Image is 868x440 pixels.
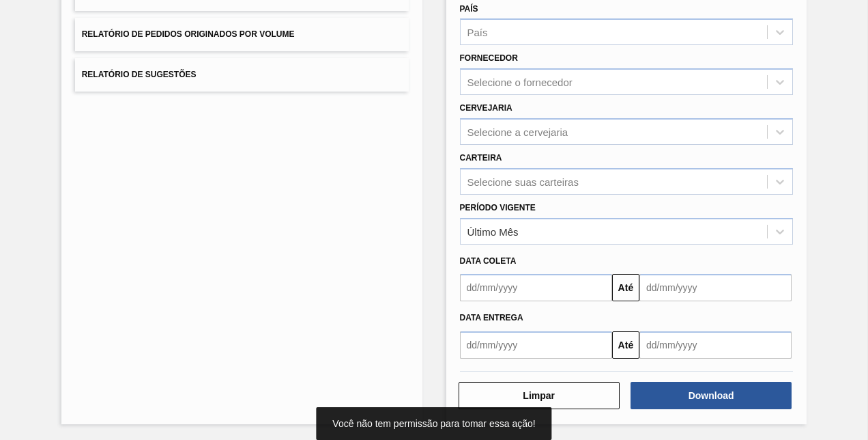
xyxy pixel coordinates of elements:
label: Cervejaria [460,103,512,113]
button: Limpar [459,382,620,409]
label: Período Vigente [460,203,536,212]
span: Data coleta [460,256,517,266]
input: dd/mm/yyyy [639,274,792,301]
span: Relatório de Sugestões [82,70,197,79]
span: Você não tem permissão para tomar essa ação! [332,418,535,429]
button: Download [631,382,792,409]
label: Carteira [460,153,502,163]
button: Até [612,331,639,359]
input: dd/mm/yyyy [639,331,792,359]
label: Fornecedor [460,53,518,63]
span: Data Entrega [460,313,523,322]
button: Até [612,274,639,301]
button: Relatório de Sugestões [75,58,409,92]
div: Selecione suas carteiras [467,176,579,187]
div: País [467,27,488,38]
button: Relatório de Pedidos Originados por Volume [75,18,409,51]
input: dd/mm/yyyy [460,331,612,359]
div: Selecione a cervejaria [467,126,568,137]
label: País [460,4,478,14]
div: Selecione o fornecedor [467,77,573,88]
div: Último Mês [467,225,519,237]
span: Relatório de Pedidos Originados por Volume [82,29,295,39]
input: dd/mm/yyyy [460,274,612,301]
